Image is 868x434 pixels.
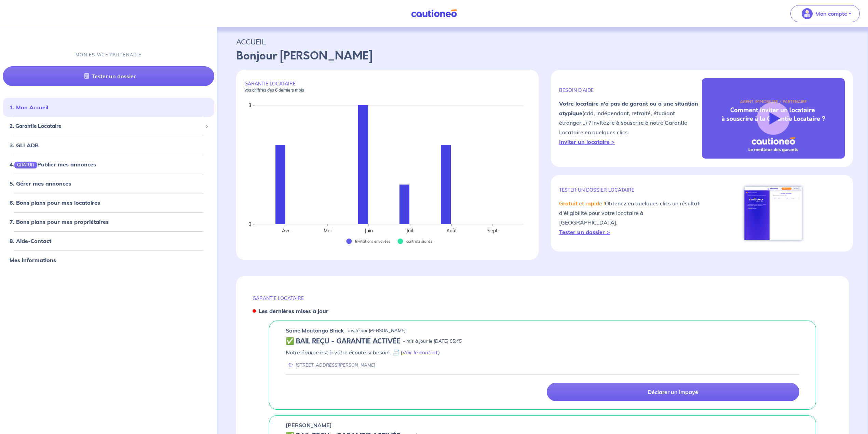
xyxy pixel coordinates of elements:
[286,337,799,345] div: state: CONTRACT-VALIDATED, Context: IN-MANAGEMENT,IN-MANAGEMENT
[10,180,71,187] a: 5. Gérer mes annonces
[3,138,214,152] div: 3. GLI ADB
[648,389,698,395] p: Déclarer un impayé
[487,228,499,234] text: Sept.
[3,66,214,86] a: Tester un dossier
[802,8,813,19] img: illu_account_valid_menu.svg
[286,349,440,356] em: Notre équipe est à votre écoute si besoin. 📄 ( )
[10,238,51,244] a: 8. Aide-Contact
[3,177,214,190] div: 5. Gérer mes annonces
[3,253,214,267] div: Mes informations
[3,120,214,133] div: 2. Garantie Locataire
[10,199,100,206] a: 6. Bons plans pour mes locataires
[286,326,344,335] p: Same Moutongo Black
[3,158,214,171] div: 4.GRATUITPublier mes annonces
[702,78,845,159] img: video-gli-new-none.jpg
[244,87,304,93] em: Vos chiffres des 6 derniers mois
[286,421,332,429] p: [PERSON_NAME]
[364,228,373,234] text: Juin
[324,228,331,234] text: Mai
[10,257,56,263] a: Mes informations
[403,338,462,345] p: - mis à jour le [DATE] 05:45
[253,295,832,301] p: GARANTIE LOCATAIRE
[559,99,702,147] p: (cdd, indépendant, retraité, étudiant étranger...) ? Invitez le à souscrire à notre Garantie Loca...
[741,183,805,243] img: simulateur.png
[76,52,141,58] p: MON ESPACE PARTENAIRE
[559,138,615,145] a: Inviter un locataire >
[236,48,849,64] p: Bonjour [PERSON_NAME]
[10,122,202,130] span: 2. Garantie Locataire
[286,362,375,368] div: [STREET_ADDRESS][PERSON_NAME]
[259,308,328,314] strong: Les dernières mises à jour
[3,100,214,114] div: 1. Mon Accueil
[559,199,702,237] p: Obtenez en quelques clics un résultat d'éligibilité pour votre locataire à [GEOGRAPHIC_DATA].
[10,218,109,225] a: 7. Bons plans pour mes propriétaires
[248,221,251,227] text: 0
[3,234,214,248] div: 8. Aide-Contact
[10,161,96,168] a: 4.GRATUITPublier mes annonces
[408,9,460,18] img: Cautioneo
[286,337,400,345] h5: ✅ BAIL REÇU - GARANTIE ACTIVÉE
[402,349,438,356] a: Voir le contrat
[3,196,214,209] div: 6. Bons plans pour mes locataires
[559,87,702,93] p: BESOIN D'AIDE
[248,102,251,108] text: 3
[790,5,860,22] button: illu_account_valid_menu.svgMon compte
[815,10,847,18] p: Mon compte
[345,327,406,334] p: - invité par [PERSON_NAME]
[10,104,48,111] a: 1. Mon Accueil
[446,228,457,234] text: Août
[547,383,800,401] a: Déclarer un impayé
[3,215,214,229] div: 7. Bons plans pour mes propriétaires
[559,187,702,193] p: TESTER un dossier locataire
[236,36,849,48] p: ACCUEIL
[559,200,605,207] em: Gratuit et rapide !
[559,229,610,235] a: Tester un dossier >
[244,81,530,93] p: GARANTIE LOCATAIRE
[559,100,698,117] strong: Votre locataire n'a pas de garant ou a une situation atypique
[10,142,39,149] a: 3. GLI ADB
[282,228,290,234] text: Avr.
[406,228,414,234] text: Juil.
